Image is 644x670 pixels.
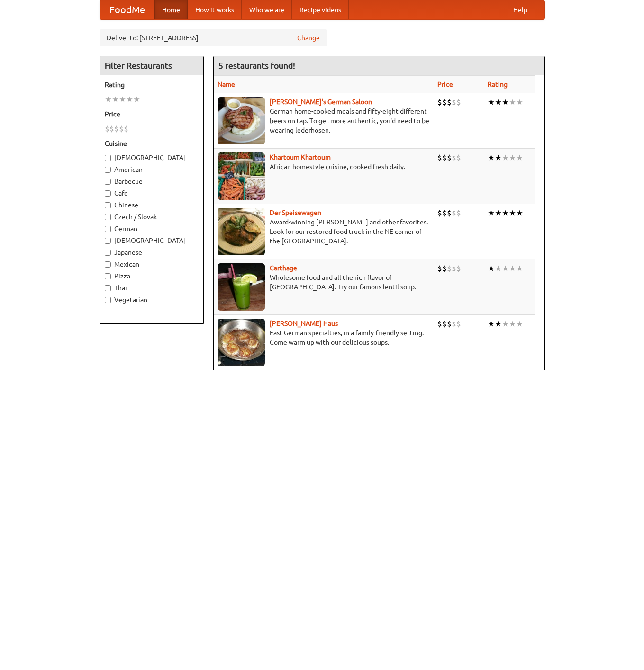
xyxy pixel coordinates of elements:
[447,208,452,218] li: $
[270,320,338,327] a: [PERSON_NAME] Haus
[105,283,199,293] label: Thai
[119,124,124,134] li: $
[509,208,516,218] li: ★
[437,319,442,329] li: $
[105,124,109,134] li: $
[495,208,502,218] li: ★
[452,208,456,218] li: $
[105,261,111,268] input: Mexican
[270,209,321,216] b: Der Speisewagen
[270,153,331,161] a: Khartoum Khartoum
[509,97,516,107] li: ★
[495,263,502,274] li: ★
[447,152,452,163] li: $
[516,208,523,218] li: ★
[495,152,502,163] li: ★
[442,319,447,329] li: $
[105,177,199,186] label: Barbecue
[218,328,430,347] p: East German specialties, in a family-friendly setting. Come warm up with our delicious soups.
[105,190,111,197] input: Cafe
[105,295,199,304] label: Vegetarian
[437,80,453,88] a: Price
[124,124,128,134] li: $
[105,179,111,185] input: Barbecue
[126,94,133,105] li: ★
[456,152,461,163] li: $
[218,319,265,366] img: kohlhaus.jpg
[100,56,203,75] h4: Filter Restaurants
[456,319,461,329] li: $
[218,273,430,292] p: Wholesome food and all the rich flavor of [GEOGRAPHIC_DATA]. Try our famous lentil soup.
[456,263,461,274] li: $
[502,319,509,329] li: ★
[100,0,154,19] a: FoodMe
[105,238,111,244] input: [DEMOGRAPHIC_DATA]
[509,319,516,329] li: ★
[105,250,111,256] input: Japanese
[452,97,456,107] li: $
[105,297,111,303] input: Vegetarian
[502,263,509,274] li: ★
[109,124,114,134] li: $
[516,263,523,274] li: ★
[133,94,140,105] li: ★
[105,155,111,161] input: [DEMOGRAPHIC_DATA]
[105,226,111,232] input: German
[119,94,126,105] li: ★
[516,319,523,329] li: ★
[114,124,119,134] li: $
[188,0,242,19] a: How it works
[105,202,111,208] input: Chinese
[516,152,523,163] li: ★
[270,98,372,106] a: [PERSON_NAME]'s German Saloon
[488,152,495,163] li: ★
[442,97,447,107] li: $
[105,212,199,222] label: Czech / Slovak
[105,271,199,281] label: Pizza
[447,263,452,274] li: $
[105,167,111,173] input: American
[437,263,442,274] li: $
[218,61,295,70] ng-pluralize: 5 restaurants found!
[447,319,452,329] li: $
[105,214,111,220] input: Czech / Slovak
[105,224,199,233] label: German
[218,80,235,88] a: Name
[447,97,452,107] li: $
[154,0,188,19] a: Home
[452,263,456,274] li: $
[452,152,456,163] li: $
[506,0,535,19] a: Help
[488,208,495,218] li: ★
[105,165,199,174] label: American
[218,217,430,246] p: Award-winning [PERSON_NAME] and other favorites. Look for our restored food truck in the NE corne...
[218,97,265,144] img: esthers.jpg
[270,264,297,272] b: Carthage
[105,200,199,210] label: Chinese
[112,94,119,105] li: ★
[105,236,199,245] label: [DEMOGRAPHIC_DATA]
[218,152,265,200] img: khartoum.jpg
[242,0,292,19] a: Who we are
[502,152,509,163] li: ★
[105,109,199,119] h5: Price
[456,97,461,107] li: $
[105,259,199,269] label: Mexican
[105,285,111,291] input: Thai
[437,152,442,163] li: $
[105,153,199,162] label: [DEMOGRAPHIC_DATA]
[105,94,112,105] li: ★
[516,97,523,107] li: ★
[442,263,447,274] li: $
[218,107,430,135] p: German home-cooked meals and fifty-eight different beers on tap. To get more authentic, you'd nee...
[502,208,509,218] li: ★
[297,33,320,43] a: Change
[105,139,199,148] h5: Cuisine
[502,97,509,107] li: ★
[488,319,495,329] li: ★
[292,0,349,19] a: Recipe videos
[105,273,111,279] input: Pizza
[100,29,327,46] div: Deliver to: [STREET_ADDRESS]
